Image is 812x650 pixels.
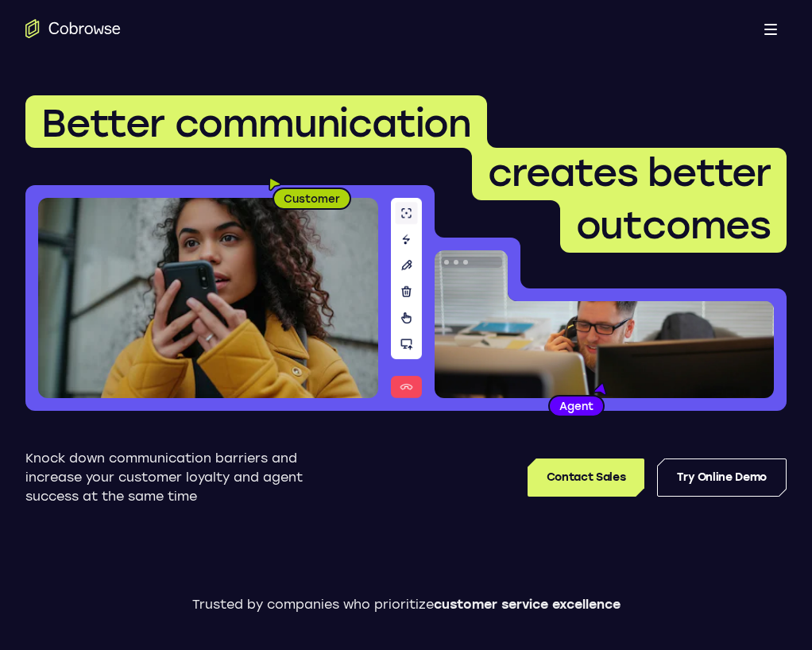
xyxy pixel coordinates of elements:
[528,458,644,497] a: Contact Sales
[657,458,787,497] a: Try Online Demo
[25,449,320,506] p: Knock down communication barriers and increase your customer loyalty and agent success at the sam...
[576,202,771,248] span: outcomes
[391,198,422,398] img: A series of tools used in co-browsing sessions
[41,100,471,146] span: Better communication
[38,198,378,398] img: A customer holding their phone
[435,250,774,398] img: A customer support agent talking on the phone
[434,597,621,612] span: customer service excellence
[25,19,121,38] a: Go to the home page
[488,149,771,195] span: creates better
